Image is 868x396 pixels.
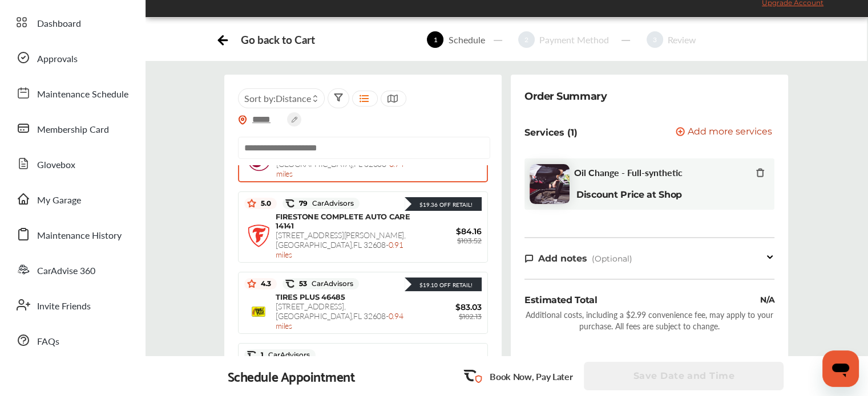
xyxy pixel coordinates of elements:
[37,334,59,349] span: FAQs
[285,199,294,208] img: caradvise_icon.5c74104a.svg
[414,201,473,209] div: $19.36 Off Retail!
[256,199,271,208] span: 5.0
[822,350,859,387] iframe: Button to launch messaging window
[37,17,81,31] span: Dashboard
[530,164,570,204] img: oil-change-thumb.jpg
[276,158,403,179] span: 0.74 miles
[10,149,134,178] a: Glovebox
[276,92,311,105] span: Distance
[256,279,271,288] span: 4.3
[37,299,91,314] span: Invite Friends
[457,236,482,245] span: $103.52
[663,33,701,46] div: Review
[524,309,774,332] div: Additional costs, including a $2.99 convenience fee, may apply to your purchase. All fees are sub...
[247,224,270,247] img: logo-firestone.png
[538,253,587,264] span: Add notes
[276,310,403,331] span: 0.94 miles
[247,279,256,288] img: star_icon.59ea9307.svg
[443,33,489,46] div: Schedule
[276,300,403,331] span: [STREET_ADDRESS] , [GEOGRAPHIC_DATA] , FL 32608 -
[524,254,534,263] img: note-icon.db9493fa.svg
[574,167,683,178] span: Oil Change - Full-synthetic
[413,226,482,236] span: $84.16
[524,293,597,307] div: Estimated Total
[676,127,774,138] a: Add more services
[524,127,578,138] p: Services (1)
[427,31,443,48] span: 1
[592,254,632,264] span: (Optional)
[490,370,572,383] p: Book Now, Pay Later
[10,7,134,37] a: Dashboard
[576,189,682,200] b: Discount Price at Shop
[688,127,772,138] span: Add more services
[10,290,134,320] a: Invite Friends
[10,113,134,143] a: Membership Card
[294,199,354,208] span: 79
[307,280,353,288] span: CarAdvisors
[228,368,356,384] div: Schedule Appointment
[285,279,294,288] img: caradvise_icon.5c74104a.svg
[459,312,482,321] span: $102.13
[760,293,774,307] div: N/A
[10,325,134,355] a: FAQs
[37,158,75,173] span: Glovebox
[247,300,270,323] img: logo-tires-plus.png
[294,279,353,288] span: 53
[276,229,406,260] span: [STREET_ADDRESS][PERSON_NAME] , [GEOGRAPHIC_DATA] , FL 32608 -
[244,92,311,105] span: Sort by :
[308,199,354,207] span: CarAdvisors
[647,31,663,48] span: 3
[276,239,403,260] span: 0.91 miles
[10,255,134,284] a: CarAdvise 360
[256,350,310,360] span: 1
[37,193,81,208] span: My Garage
[247,199,256,208] img: star_icon.59ea9307.svg
[37,87,128,102] span: Maintenance Schedule
[264,351,310,359] span: CarAdvisors
[10,184,134,214] a: My Garage
[241,33,314,46] div: Go back to Cart
[518,31,535,48] span: 2
[37,123,109,137] span: Membership Card
[37,52,78,67] span: Approvals
[238,115,247,125] img: location_vector_orange.38f05af8.svg
[276,292,345,301] span: TIRES PLUS 46485
[414,281,473,289] div: $19.10 Off Retail!
[37,228,122,243] span: Maintenance History
[524,88,607,104] div: Order Summary
[37,264,95,279] span: CarAdvise 360
[10,219,134,249] a: Maintenance History
[247,350,256,360] img: caradvise_icon.5c74104a.svg
[413,302,482,312] span: $83.03
[676,127,772,138] button: Add more services
[535,33,613,46] div: Payment Method
[10,43,134,72] a: Approvals
[10,78,134,108] a: Maintenance Schedule
[276,212,410,230] span: FIRESTONE COMPLETE AUTO CARE 14141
